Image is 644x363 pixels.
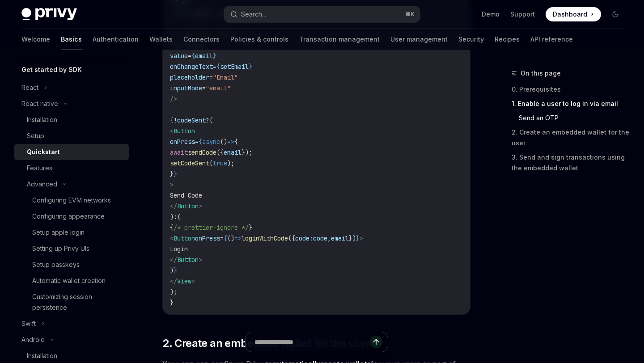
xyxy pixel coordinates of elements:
img: dark logo [21,8,77,21]
span: setCodeSent [170,159,209,167]
a: Dashboard [546,7,601,21]
span: /* prettier-ignore */ [174,224,249,232]
span: () [220,138,227,146]
a: Connectors [183,29,220,50]
a: API reference [530,29,573,50]
span: ( [209,116,213,124]
a: 0. Prerequisites [512,82,630,97]
span: "Email" [213,73,238,81]
a: Setup apple login [14,224,129,241]
div: React [21,82,38,93]
span: ) [170,213,174,221]
span: email [195,52,213,60]
span: > [191,277,195,285]
div: Configuring appearance [32,211,105,222]
a: 1. Enable a user to log in via email [512,97,630,111]
div: Setup apple login [32,227,85,238]
span: Login [170,245,188,253]
span: ) [170,266,174,274]
span: } [170,299,174,307]
div: Installation [27,350,57,361]
span: inputMode [170,84,202,92]
span: View [177,277,191,285]
a: Automatic wallet creation [14,273,129,289]
span: Button [177,202,199,210]
a: Policies & controls [230,29,288,50]
div: Setup [27,131,44,141]
span: onChangeText [170,63,213,71]
a: Send an OTP [519,111,630,125]
span: = [188,52,191,60]
a: Recipes [495,29,520,50]
div: Configuring EVM networks [32,195,111,206]
span: On this page [521,68,561,79]
span: code [313,234,327,242]
a: Quickstart [14,144,129,160]
a: Setup [14,128,129,144]
a: Features [14,160,129,176]
span: { [191,52,195,60]
span: => [227,138,234,146]
div: Automatic wallet creation [32,275,106,286]
div: Installation [27,114,57,125]
div: Features [27,163,52,173]
span: ); [227,159,234,167]
span: Send Code [170,191,202,199]
a: Authentication [93,29,139,50]
span: { [234,138,238,146]
a: Installation [14,112,129,128]
a: Setup passkeys [14,257,129,273]
a: Configuring EVM networks [14,192,129,208]
span: sendCode [188,148,216,156]
div: Search... [241,9,266,20]
span: Button [174,234,195,242]
span: < [170,127,174,135]
span: : [174,213,177,221]
div: Setting up Privy UIs [32,243,89,254]
a: Basics [61,29,82,50]
div: Swift [21,318,36,329]
span: { [216,63,220,71]
span: code: [295,234,313,242]
a: 3. Send and sign transactions using the embedded wallet [512,150,630,175]
span: ? [206,116,209,124]
a: Configuring appearance [14,208,129,224]
span: = [202,84,206,92]
div: Quickstart [27,147,60,157]
span: email [331,234,349,242]
button: Toggle dark mode [608,7,623,21]
a: Wallets [149,29,173,50]
span: ({ [216,148,224,156]
h5: Get started by SDK [21,64,82,75]
a: Welcome [21,29,50,50]
span: () [227,234,234,242]
span: = [220,234,224,242]
span: Button [177,256,199,264]
span: } [174,266,177,274]
span: , [327,234,331,242]
span: onPress [195,234,220,242]
span: </ [170,256,177,264]
span: loginWithCode [241,234,288,242]
span: = [209,73,213,81]
span: < [170,234,174,242]
span: "email" [206,84,231,92]
span: ( [177,213,181,221]
span: email [224,148,241,156]
a: Customizing session persistence [14,289,129,316]
span: value [170,52,188,60]
a: 2. Create an embedded wallet for the user [512,125,630,150]
span: ! [174,116,177,124]
span: > [360,234,363,242]
span: ({ [288,234,295,242]
span: = [195,138,199,146]
span: ( [209,159,213,167]
span: /> [170,95,177,103]
a: Setting up Privy UIs [14,241,129,257]
span: onPress [170,138,195,146]
div: Advanced [27,179,57,190]
span: } [249,63,252,71]
a: Demo [482,10,500,19]
span: }); [241,148,252,156]
span: Dashboard [553,10,587,19]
